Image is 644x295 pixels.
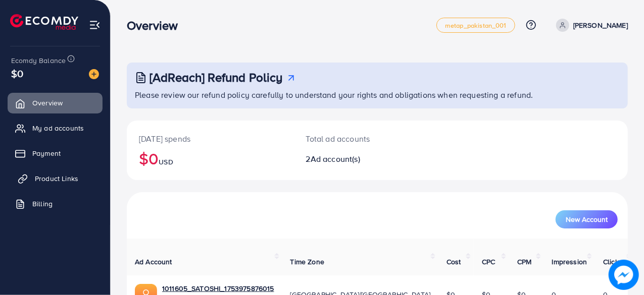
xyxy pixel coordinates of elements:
[311,153,360,164] span: Ad account(s)
[482,257,495,267] span: CPC
[306,133,407,145] p: Total ad accounts
[552,257,587,267] span: Impression
[32,199,53,209] span: Billing
[517,257,531,267] span: CPM
[89,69,99,79] img: image
[10,14,78,30] img: logo
[556,210,618,228] button: New Account
[603,257,622,267] span: Clicks
[566,216,608,223] span: New Account
[139,149,282,168] h2: $0
[127,18,186,33] h3: Overview
[135,89,622,101] p: Please review our refund policy carefully to understand your rights and obligations when requesti...
[8,168,103,189] a: Product Links
[32,98,63,108] span: Overview
[32,148,61,158] span: Payment
[32,123,84,133] span: My ad accounts
[445,22,507,29] span: metap_pakistan_001
[306,154,407,164] h2: 2
[290,257,324,267] span: Time Zone
[150,70,283,85] h3: [AdReach] Refund Policy
[135,257,172,267] span: Ad Account
[609,260,639,290] img: image
[573,19,628,31] p: [PERSON_NAME]
[436,18,515,33] a: metap_pakistan_001
[447,257,461,267] span: Cost
[89,19,101,31] img: menu
[8,194,103,214] a: Billing
[11,66,23,81] span: $0
[552,19,628,32] a: [PERSON_NAME]
[159,157,173,167] span: USD
[35,173,78,184] span: Product Links
[8,143,103,163] a: Payment
[11,55,66,66] span: Ecomdy Balance
[8,93,103,113] a: Overview
[139,133,282,145] p: [DATE] spends
[8,118,103,138] a: My ad accounts
[162,283,274,293] a: 1011605_SATOSHI_1753975876015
